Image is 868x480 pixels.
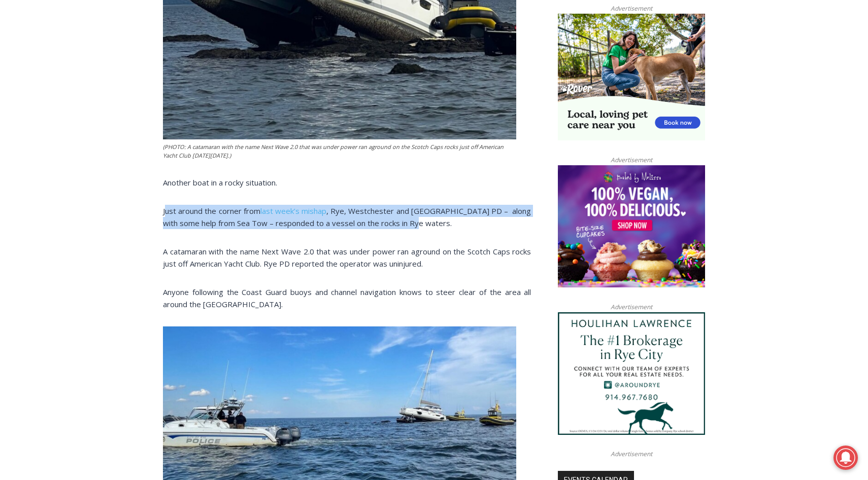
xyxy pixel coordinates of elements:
[600,302,662,312] span: Advertisement
[600,4,662,13] span: Advertisement
[600,449,662,459] span: Advertisement
[3,104,99,143] span: Open Tues. - Sun. [PHONE_NUMBER]
[163,286,531,310] p: Anyone following the Coast Guard buoys and channel navigation knows to steer clear of the area al...
[104,63,144,121] div: "clearly one of the favorites in the [GEOGRAPHIC_DATA] neighborhood"
[163,245,531,270] p: A catamaran with the name Next Wave 2.0 that was under power ran aground on the Scotch Caps rocks...
[260,206,326,216] a: last week’s mishap
[163,142,516,160] figcaption: (PHOTO: A catamaran with the name Next Wave 2.0 that was under power ran aground on the Scotch Ca...
[163,205,531,229] p: Just around the corner from , Rye, Westchester and [GEOGRAPHIC_DATA] PD – along with some help fr...
[600,155,662,165] span: Advertisement
[265,101,471,124] span: Intern @ [DOMAIN_NAME]
[558,165,705,288] img: Baked by Melissa
[558,312,705,435] img: Houlihan Lawrence The #1 Brokerage in Rye City
[256,1,480,98] div: "I learned about the history of a place I’d honestly never considered even as a resident of [GEOG...
[244,98,492,126] a: Intern @ [DOMAIN_NAME]
[163,176,531,189] p: Another boat in a rocky situation.
[1,102,102,126] a: Open Tues. - Sun. [PHONE_NUMBER]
